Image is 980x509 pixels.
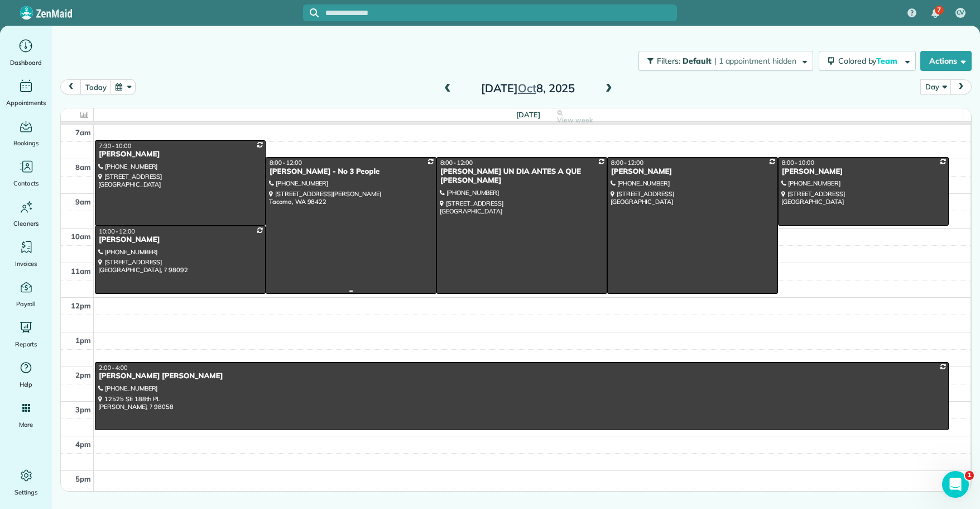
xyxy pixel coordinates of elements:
div: [PERSON_NAME] - No 3 People [269,167,433,177]
iframe: Intercom live chat [942,471,969,498]
a: Help [4,359,47,390]
span: 1 [965,471,974,480]
a: Dashboard [4,37,47,68]
span: CV [957,8,965,17]
span: 7am [75,128,91,137]
button: next [950,79,972,94]
span: Cleaners [13,218,39,229]
div: [PERSON_NAME] UN DIA ANTES A QUE [PERSON_NAME] [440,167,604,186]
a: Filters: Default | 1 appointment hidden [633,51,813,71]
span: Reports [15,339,37,350]
span: Dashboard [10,57,42,68]
span: Contacts [13,178,39,189]
span: 8:00 - 12:00 [270,159,302,167]
span: Oct [518,81,536,95]
a: Reports [4,318,47,350]
button: prev [60,79,81,94]
h2: [DATE] 8, 2025 [458,82,598,94]
span: Filters: [657,56,680,66]
button: Filters: Default | 1 appointment hidden [638,51,813,71]
span: 7:30 - 10:00 [99,142,131,150]
span: 8:00 - 12:00 [440,159,473,167]
span: [DATE] [516,110,540,119]
a: Invoices [4,238,47,269]
span: 11am [71,267,91,275]
span: 10am [71,232,91,241]
span: 8am [75,163,91,172]
span: 5pm [75,474,91,483]
button: Focus search [303,8,319,17]
div: 7 unread notifications [924,1,947,26]
span: Appointments [6,97,46,108]
span: Default [683,56,712,66]
span: 9am [75,197,91,206]
span: View week [557,116,593,125]
a: Contacts [4,158,47,189]
div: [PERSON_NAME] [611,167,775,177]
span: 1pm [75,336,91,345]
button: Colored byTeam [819,51,916,71]
span: 12pm [71,301,91,310]
span: | 1 appointment hidden [714,56,796,66]
span: 7 [937,6,941,15]
a: Settings [4,467,47,498]
span: 2pm [75,370,91,379]
svg: Focus search [310,8,319,17]
span: Invoices [15,258,37,269]
span: 8:00 - 12:00 [611,159,643,167]
span: More [19,419,33,430]
span: Payroll [16,298,36,310]
button: today [80,79,111,94]
span: Settings [15,487,38,498]
a: Bookings [4,117,47,149]
a: Payroll [4,278,47,310]
span: Bookings [13,137,39,149]
div: [PERSON_NAME] [PERSON_NAME] [98,372,945,381]
button: Actions [920,51,972,71]
span: 4pm [75,440,91,449]
a: Appointments [4,77,47,108]
span: Colored by [838,56,901,66]
div: [PERSON_NAME] [781,167,945,177]
span: 8:00 - 10:00 [782,159,814,167]
span: Help [20,379,33,390]
a: Cleaners [4,198,47,229]
div: [PERSON_NAME] [98,235,262,245]
span: 10:00 - 12:00 [99,227,135,235]
span: 2:00 - 4:00 [99,364,128,372]
button: Day [920,79,951,94]
div: [PERSON_NAME] [98,150,262,159]
span: 3pm [75,405,91,414]
span: Team [876,56,899,66]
